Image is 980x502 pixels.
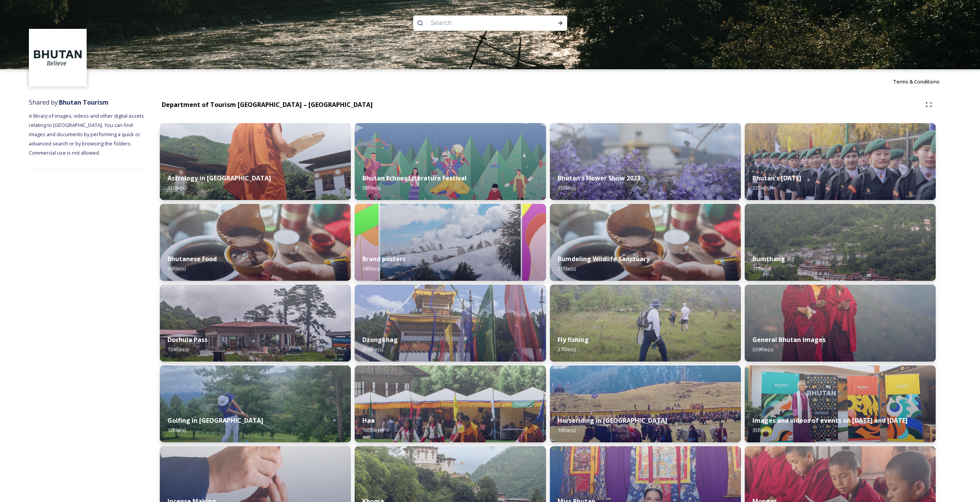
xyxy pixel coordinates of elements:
[160,285,351,362] img: 2022-10-01%252011.41.43.jpg
[168,255,217,263] strong: Bhutanese Food
[752,416,908,425] strong: Images and videos of events on [DATE] and [DATE]
[29,98,109,107] span: Shared by:
[362,335,398,344] strong: Dzongkhag
[355,285,546,362] img: Festival%2520Header.jpg
[168,427,186,434] span: 12 file(s)
[752,184,771,191] span: 22 file(s)
[745,365,936,442] img: A%2520guest%2520with%2520new%2520signage%2520at%2520the%2520airport.jpeg
[29,112,145,156] span: A library of images, videos and other digital assets relating to [GEOGRAPHIC_DATA]. You can find ...
[893,77,951,86] a: Terms & Conditions
[362,255,405,263] strong: Brand posters
[745,285,936,362] img: MarcusWestbergBhutanHiRes-23.jpg
[745,123,936,200] img: Bhutan%2520National%2520Day10.jpg
[550,204,741,281] img: Bumdeling%2520090723%2520by%2520Amp%2520Sripimanwat-4%25202.jpg
[550,365,741,442] img: Horseriding%2520in%2520Bhutan2.JPG
[362,265,380,272] span: 18 file(s)
[168,335,208,344] strong: Dochula Pass
[558,427,576,434] span: 16 file(s)
[752,346,773,353] span: 339 file(s)
[362,184,380,191] span: 50 file(s)
[558,416,667,425] strong: Horseriding in [GEOGRAPHIC_DATA]
[558,335,589,344] strong: Fly fishing
[362,346,383,353] span: 650 file(s)
[558,346,576,353] span: 27 file(s)
[362,416,375,425] strong: Haa
[752,255,785,263] strong: Bumthang
[362,427,383,434] span: 160 file(s)
[30,30,86,86] img: BT_Logo_BB_Lockup_CMYK_High%2520Res.jpg
[745,204,936,281] img: Bumthang%2520180723%2520by%2520Amp%2520Sripimanwat-20.jpg
[168,174,271,182] strong: Astrology in [GEOGRAPHIC_DATA]
[752,335,826,344] strong: General Bhutan Images
[168,416,263,425] strong: Golfing in [GEOGRAPHIC_DATA]
[550,123,741,200] img: Bhutan%2520Flower%2520Show2.jpg
[355,365,546,442] img: Haa%2520Summer%2520Festival1.jpeg
[160,365,351,442] img: IMG_0877.jpeg
[160,204,351,281] img: Bumdeling%2520090723%2520by%2520Amp%2520Sripimanwat-4.jpg
[160,123,351,200] img: _SCH1465.jpg
[355,123,546,200] img: Bhutan%2520Echoes7.jpg
[752,265,771,272] span: 77 file(s)
[558,265,576,272] span: 21 file(s)
[558,184,576,191] span: 15 file(s)
[168,346,188,353] span: 134 file(s)
[355,204,546,281] img: Bhutan_Believe_800_1000_4.jpg
[162,100,373,109] strong: Department of Tourism [GEOGRAPHIC_DATA] – [GEOGRAPHIC_DATA]
[427,15,533,32] input: Search
[752,174,801,182] strong: Bhutan's [DATE]
[168,184,186,191] span: 15 file(s)
[893,78,940,85] span: Terms & Conditions
[558,174,640,182] strong: Bhutan's Flower Show 2023
[550,285,741,362] img: by%2520Ugyen%2520Wangchuk14.JPG
[752,427,771,434] span: 35 file(s)
[168,265,186,272] span: 56 file(s)
[59,98,109,107] strong: Bhutan Tourism
[362,174,467,182] strong: Bhutan Echoes Literature Festival
[558,255,650,263] strong: Bumdeling Wildlife Sanctuary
